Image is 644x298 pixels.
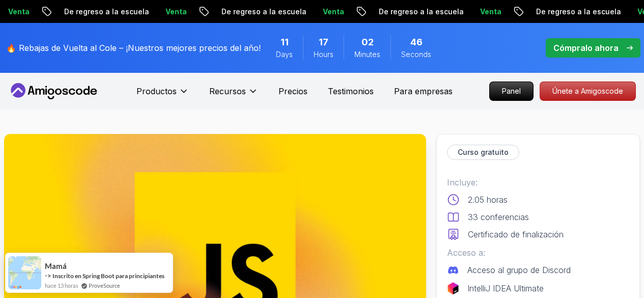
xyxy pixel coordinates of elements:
font: Acceso al grupo de Discord [467,265,571,275]
span: 11 Days [281,35,289,49]
font: Testimonios [328,86,374,96]
font: Incluye: [447,177,478,187]
font: Venta [4,7,25,16]
button: Recursos [209,85,258,105]
span: Days [276,49,293,60]
font: Para empresas [394,86,453,96]
img: logotipo de jetbrains [447,282,459,294]
font: -> [45,272,51,280]
font: De regreso a la escuela [532,7,617,16]
a: Testimonios [328,85,374,97]
a: ProveSource [89,281,120,290]
font: Cómpralo ahora [553,43,619,53]
font: Venta [161,7,183,16]
a: Para empresas [394,85,453,97]
button: Productos [136,85,189,105]
font: hace 13 horas [45,282,78,289]
font: Venta [319,7,340,16]
font: De regreso a la escuela [375,7,460,16]
font: Mamá [45,261,67,270]
font: Productos [136,86,177,96]
span: 17 Hours [319,35,328,49]
span: Hours [314,49,333,60]
a: Precios [278,85,307,97]
font: Venta [476,7,497,16]
a: Panel [489,82,534,101]
span: Minutes [354,49,380,60]
font: De regreso a la escuela [217,7,302,16]
font: Curso gratuito [458,148,509,156]
font: Precios [278,86,307,96]
font: De regreso a la escuela [60,7,145,16]
span: 46 Seconds [410,35,423,49]
font: Certificado de finalización [468,229,564,239]
img: Imagen de notificación de prueba social de Provesource [8,256,41,289]
font: 2.05 horas [468,195,508,205]
a: Únete a Amigoscode [540,82,636,101]
a: Inscrito en Spring Boot para principiantes [52,272,164,280]
font: Panel [502,87,521,95]
font: Únete a Amigoscode [552,87,623,95]
font: Acceso a: [447,248,485,258]
span: Seconds [401,49,431,60]
font: Recursos [209,86,246,96]
font: 🔥 Rebajas de Vuelta al Cole – ¡Nuestros mejores precios del año! [6,43,261,53]
font: IntelliJ IDEA Ultimate [467,283,544,293]
font: 33 conferencias [468,212,529,222]
span: 2 Minutes [361,35,374,49]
